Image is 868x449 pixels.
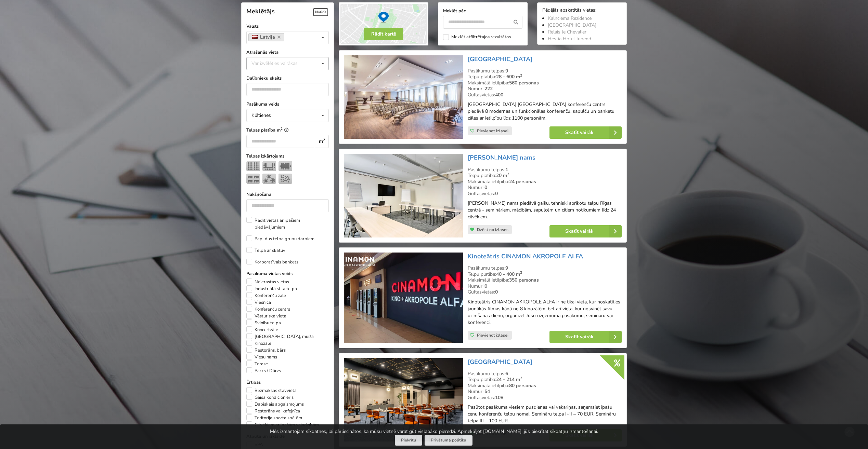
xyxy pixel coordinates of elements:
img: U-Veids [262,161,276,171]
strong: 24 personas [509,178,536,185]
label: Nakšņošana [246,191,329,198]
div: Telpu platība: [468,173,622,179]
img: Viesnīca | Rīga | Aston Hotel Riga [344,358,463,442]
img: Konferenču centrs | Rīga | Radziņa nams [344,154,463,237]
strong: 9 [505,265,508,271]
label: Dalībnieku skaits [246,75,329,82]
p: [PERSON_NAME] nams piedāvā gaišu, tehniski aprīkotu telpu Rīgas centrā - semināriem, mācībām, sap... [468,200,622,220]
label: Kinozāle [246,340,271,347]
img: Viesnīca | Rīga | Bellevue Park Hotel Riga [344,55,463,139]
label: Industriālā stila telpa [246,285,297,292]
label: Meklēt atfiltrētajos rezultātos [443,34,511,40]
strong: 24 - 214 m [496,376,522,383]
label: Gaisa kondicionieris [246,394,294,401]
div: Klātienes [251,113,271,118]
a: Privātuma politika [425,435,472,446]
a: Skatīt vairāk [549,225,622,237]
strong: 560 personas [509,80,539,86]
div: Telpu platība: [468,377,622,383]
div: Var izvēlēties vairākas [250,59,313,67]
sup: 2 [520,270,522,275]
div: Maksimālā ietilpība: [468,179,622,185]
a: Kalnciema Rezidence [548,15,592,22]
img: Sapulce [278,161,292,171]
a: [GEOGRAPHIC_DATA] [468,358,532,366]
label: Pasākuma vietas veids [246,270,329,277]
label: Restorāns vai kafejnīca [246,408,300,414]
div: Maksimālā ietilpība: [468,383,622,389]
strong: 108 [495,394,503,401]
sup: 2 [520,73,522,78]
label: Konferenču zāle [246,292,286,299]
label: Pasākuma veids [246,101,329,108]
label: Restorāns, bārs [246,347,286,354]
sup: 2 [323,137,325,142]
label: Telpas izkārtojums [246,153,329,160]
span: Notīrīt [313,8,328,16]
a: [PERSON_NAME] nams [468,153,535,162]
div: Pasākumu telpas: [468,265,622,271]
label: Rādīt vietas ar īpašiem piedāvājumiem [246,217,329,231]
img: Neierastas vietas | Rīga | Kinoteātris CINAMON AKROPOLE ALFA [344,253,463,343]
span: Dzēst no izlases [477,227,508,232]
strong: 222 [484,85,493,92]
strong: 0 [495,190,498,197]
label: Korporatīvais bankets [246,259,298,266]
p: Kinoteātris CINAMON AKROPOLE ALFA ir ne tikai vieta, kur noskatīties jaunākās filmas kādā no 8 ki... [468,299,622,326]
label: Telpa ar skatuvi [246,247,286,254]
div: Telpu platība: [468,74,622,80]
strong: 28 - 600 m [496,73,522,80]
strong: 0 [484,283,487,289]
div: Maksimālā ietilpība: [468,80,622,86]
div: Gultasvietas: [468,191,622,197]
label: Bezmaksas stāvvieta [246,387,297,394]
a: Skatīt vairāk [549,331,622,343]
div: Gultasvietas: [468,289,622,295]
img: Teātris [246,161,260,171]
div: Numuri: [468,185,622,191]
label: Parks / Dārzs [246,367,281,374]
strong: 6 [505,370,508,377]
div: m [315,135,329,148]
sup: 2 [520,376,522,381]
strong: 350 personas [509,277,539,283]
label: Viesu nams [246,354,277,360]
label: Meklēt pēc [443,8,522,14]
sup: 2 [281,126,283,131]
label: Terase [246,360,268,367]
strong: 0 [484,184,487,191]
p: [GEOGRAPHIC_DATA] [GEOGRAPHIC_DATA] konferenču centrs piedāvā 8 modernas un funkcionālas konferen... [468,101,622,122]
button: Rādīt kartē [364,28,403,40]
label: Ērtības [246,379,329,386]
div: Pasākumu telpas: [468,68,622,74]
strong: 9 [505,68,508,74]
img: Rādīt kartē [339,2,428,45]
div: Telpu platība: [468,271,622,277]
label: Vēsturiska vieta [246,313,286,319]
label: Dabiskais apgaismojums [246,401,304,408]
strong: 20 m [496,172,509,179]
label: Teritorija sporta spēlēm [246,414,302,421]
a: Relais le Chevalier [548,29,586,35]
label: [GEOGRAPHIC_DATA], muiža [246,333,314,340]
a: Latvija [248,33,284,41]
label: Papildus telpa grupu darbiem [246,235,314,242]
sup: 2 [507,172,509,177]
div: Numuri: [468,389,622,395]
strong: 0 [495,289,498,295]
label: Valsts [246,23,329,30]
a: Skatīt vairāk [549,126,622,139]
div: Numuri: [468,86,622,92]
a: Hestia Hotel Jugend [548,36,591,42]
img: Pieņemšana [278,174,292,184]
div: Pēdējās apskatītās vietas: [542,8,622,14]
label: Neierastas vietas [246,278,289,285]
img: Bankets [262,174,276,184]
div: Gultasvietas: [468,92,622,98]
div: Maksimālā ietilpība: [468,277,622,283]
img: Klase [246,174,260,184]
